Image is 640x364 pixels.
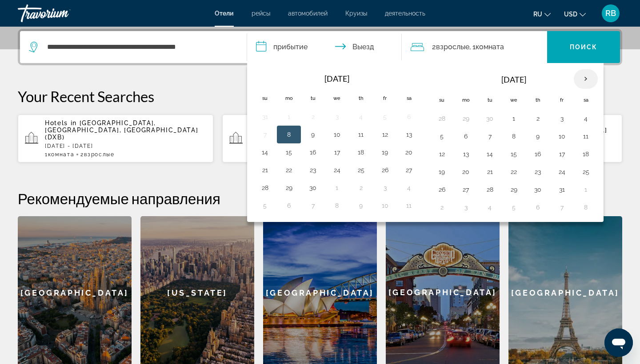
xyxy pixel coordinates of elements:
button: Day 25 [579,166,593,178]
a: Travorium [18,2,107,25]
span: ru [533,11,542,18]
button: Day 8 [507,130,521,142]
button: Day 24 [330,164,344,176]
button: Day 31 [258,111,272,123]
button: Day 29 [459,112,473,125]
button: Day 6 [459,130,473,142]
iframe: Кнопка запуска окна обмена сообщениями [604,328,633,357]
span: Взрослые [436,43,469,51]
button: Day 12 [435,148,449,160]
a: Круизы [345,10,367,17]
button: Day 13 [459,148,473,160]
button: Day 10 [330,128,344,141]
button: Hotels in [GEOGRAPHIC_DATA], [GEOGRAPHIC_DATA][DATE] - [DATE]1Комната2Взрослые [222,114,418,163]
button: Day 19 [435,166,449,178]
button: Day 4 [354,111,368,123]
th: [DATE] [277,69,397,88]
button: Travelers: 2 adults, 0 children [402,31,548,63]
button: Day 7 [555,201,569,214]
span: Комната [48,151,75,158]
span: деятельность [385,10,425,17]
button: Day 3 [378,182,392,194]
button: Day 16 [306,146,320,158]
button: Day 12 [378,128,392,141]
button: Day 2 [354,182,368,194]
span: 2 [80,151,114,158]
button: Day 26 [378,164,392,176]
span: , 1 [469,41,504,53]
th: [DATE] [454,69,574,90]
button: Day 11 [402,199,416,212]
span: Поиск [570,44,598,51]
button: Day 15 [282,146,296,158]
button: Day 5 [507,201,521,214]
button: Day 22 [282,164,296,176]
button: Day 4 [402,182,416,194]
button: Day 11 [354,128,368,141]
button: Day 1 [579,183,593,196]
button: Day 20 [402,146,416,158]
button: Day 2 [531,112,545,125]
button: Day 20 [459,166,473,178]
a: рейсы [252,10,270,17]
button: Day 1 [507,112,521,125]
button: Day 17 [555,148,569,160]
button: Day 30 [531,183,545,196]
button: Day 4 [483,201,497,214]
button: Day 8 [282,128,296,141]
button: Day 2 [435,201,449,214]
button: Day 10 [378,199,392,212]
span: Взрослые [84,151,114,158]
span: Комната [476,43,504,51]
button: Day 10 [555,130,569,142]
button: Day 24 [555,166,569,178]
a: автомобилей [288,10,328,17]
button: Day 9 [306,128,320,141]
button: Day 25 [354,164,368,176]
button: Day 29 [282,182,296,194]
button: Day 14 [258,146,272,158]
span: 2 [432,41,469,53]
div: Search widget [20,31,620,63]
button: Day 2 [306,111,320,123]
button: Поиск [547,31,620,63]
p: [DATE] - [DATE] [45,143,206,149]
button: Day 7 [258,128,272,141]
button: Day 17 [330,146,344,158]
button: Day 30 [483,112,497,125]
span: USD [564,11,577,18]
button: Day 28 [483,183,497,196]
button: Day 19 [378,146,392,158]
button: Day 8 [330,199,344,212]
button: Day 6 [531,201,545,214]
button: Day 3 [555,112,569,125]
button: Day 6 [282,199,296,212]
button: Check in and out dates [247,31,402,63]
p: Your Recent Searches [18,87,622,105]
span: Отели [215,10,234,17]
button: Day 23 [306,164,320,176]
button: Day 6 [402,111,416,123]
button: Day 31 [555,183,569,196]
button: Change language [533,8,551,20]
button: Day 1 [282,111,296,123]
button: Day 28 [435,112,449,125]
span: [GEOGRAPHIC_DATA], [GEOGRAPHIC_DATA], [GEOGRAPHIC_DATA] (DXB) [45,119,198,141]
button: Day 18 [579,148,593,160]
button: Day 21 [258,164,272,176]
button: Day 16 [531,148,545,160]
button: Day 26 [435,183,449,196]
button: Day 4 [579,112,593,125]
button: Day 9 [354,199,368,212]
button: Day 3 [459,201,473,214]
button: Day 27 [459,183,473,196]
button: Day 18 [354,146,368,158]
span: RB [605,9,616,18]
button: User Menu [599,4,622,23]
span: 1 [45,151,74,158]
button: Next month [574,69,598,89]
button: Day 21 [483,166,497,178]
button: Day 5 [435,130,449,142]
